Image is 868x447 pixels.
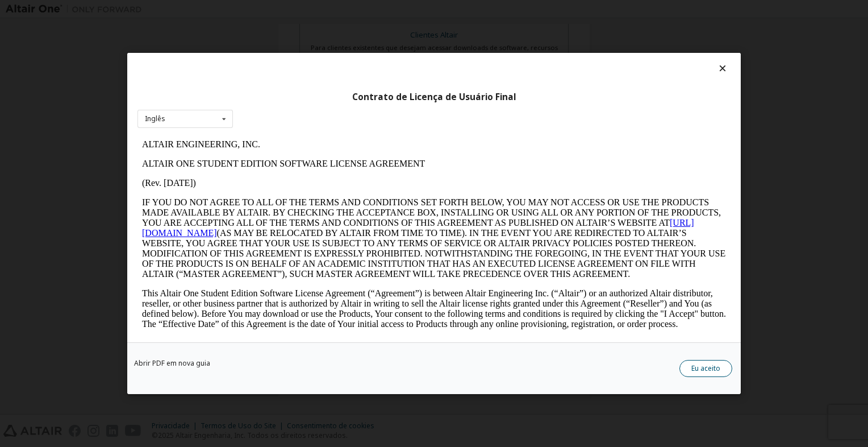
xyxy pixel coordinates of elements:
button: Eu aceito [679,360,732,377]
p: (Rev. [DATE]) [5,43,589,53]
p: IF YOU DO NOT AGREE TO ALL OF THE TERMS AND CONDITIONS SET FORTH BELOW, YOU MAY NOT ACCESS OR USE... [5,63,589,144]
div: Contrato de Licença de Usuário Final [137,92,731,103]
a: Abrir PDF em nova guia [134,360,210,367]
p: ALTAIR ONE STUDENT EDITION SOFTWARE LICENSE AGREEMENT [5,24,589,34]
p: ALTAIR ENGINEERING, INC. [5,5,589,15]
p: This Altair One Student Edition Software License Agreement (“Agreement”) is between Altair Engine... [5,154,589,194]
div: Inglês [145,115,165,122]
a: [URL][DOMAIN_NAME] [5,83,557,103]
